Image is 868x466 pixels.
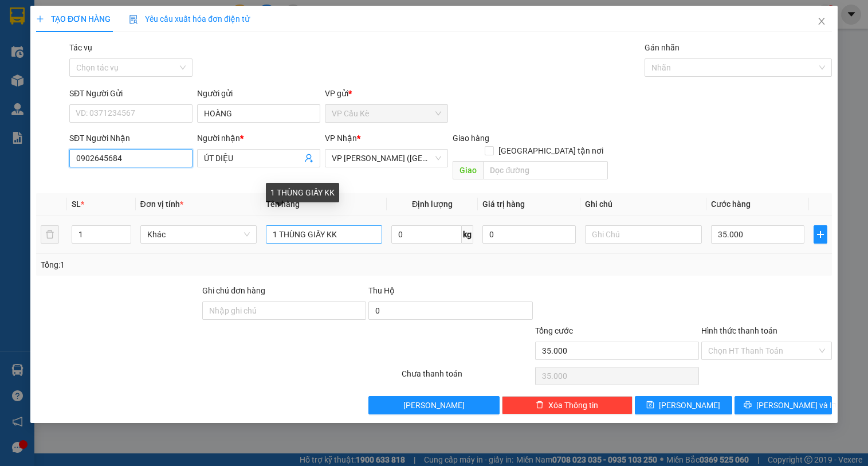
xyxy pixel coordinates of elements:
span: VP Nhận [325,134,357,143]
span: Cước hàng [711,199,751,209]
button: deleteXóa Thông tin [502,396,633,414]
label: Tác vụ [69,43,92,52]
span: [PERSON_NAME] [403,399,465,412]
span: CƯỜNG [72,22,107,33]
span: VP [PERSON_NAME] ([GEOGRAPHIC_DATA]) [5,38,115,60]
button: Close [806,6,838,38]
span: Giá trị hàng [482,199,525,209]
input: Ghi Chú [585,225,701,244]
label: Hình thức thanh toán [701,326,777,335]
span: [PERSON_NAME] [659,399,720,412]
span: Giao [453,161,483,179]
button: printer[PERSON_NAME] và In [735,396,832,414]
span: Yêu cầu xuất hóa đơn điện tử [129,14,250,24]
span: Xóa Thông tin [548,399,598,412]
span: [PERSON_NAME] và In [756,399,836,412]
div: Người gửi [197,87,320,100]
input: Ghi chú đơn hàng [202,301,366,320]
span: printer [744,401,752,410]
button: delete [41,225,59,244]
img: icon [129,15,138,24]
div: SĐT Người Nhận [69,132,193,144]
span: Tổng cước [535,326,573,335]
label: Ghi chú đơn hàng [202,286,265,295]
span: VP Cầu Kè - [23,22,107,33]
div: VP gửi [325,87,448,100]
div: SĐT Người Gửi [69,87,193,100]
input: VD: Bàn, Ghế [266,225,382,244]
span: Giao hàng [453,134,489,143]
span: GIAO: [5,75,28,85]
button: plus [814,225,827,244]
div: Chưa thanh toán [400,367,533,387]
p: GỬI: [5,22,167,33]
input: 0 [482,225,576,244]
span: user-add [304,154,313,163]
button: save[PERSON_NAME] [635,396,732,414]
input: Dọc đường [483,161,608,179]
span: Khác [147,226,250,243]
span: 0386903307 - [5,62,79,73]
div: Tổng: 1 [41,259,336,271]
strong: BIÊN NHẬN GỬI HÀNG [38,6,133,17]
div: Người nhận [197,132,320,144]
span: VP Cầu Kè [332,105,441,122]
span: close [817,17,826,26]
span: plus [36,15,44,23]
span: plus [814,230,827,239]
span: TẠO ĐƠN HÀNG [36,14,111,24]
span: save [646,401,654,410]
span: kg [462,225,473,244]
span: SL [72,199,81,209]
span: THY [61,62,79,73]
th: Ghi chú [580,193,706,216]
span: Định lượng [412,199,453,209]
p: NHẬN: [5,38,167,60]
button: [PERSON_NAME] [368,396,499,414]
label: Gán nhãn [645,43,680,52]
span: VP Trần Phú (Hàng) [332,150,441,167]
span: delete [536,401,544,410]
span: [GEOGRAPHIC_DATA] tận nơi [494,144,608,157]
div: 1 THÙNG GIẤY KK [266,183,339,202]
span: Đơn vị tính [140,199,183,209]
span: Thu Hộ [368,286,395,295]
